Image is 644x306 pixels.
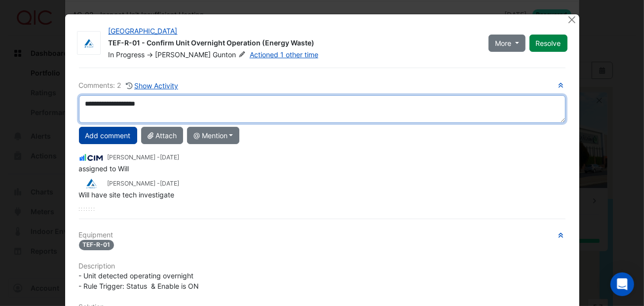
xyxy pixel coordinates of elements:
[109,50,145,59] span: In Progress
[79,164,129,173] span: assigned to Will
[147,50,153,59] span: ->
[610,272,634,296] div: Open Intercom Messenger
[77,38,100,48] img: Airmaster Australia
[109,38,477,50] div: TEF-R-01 - Confirm Unit Overnight Operation (Energy Waste)
[141,127,183,144] button: Attach
[155,50,211,59] span: [PERSON_NAME]
[79,80,179,91] div: Comments: 2
[108,153,180,162] small: [PERSON_NAME] -
[250,50,318,59] a: Actioned 1 other time
[79,262,566,270] h6: Description
[495,38,511,48] span: More
[79,231,566,239] h6: Equipment
[79,191,175,199] span: Will have site tech investigate
[530,35,568,52] button: Resolve
[79,127,137,144] button: Add comment
[213,50,248,60] span: Gunton
[108,179,180,188] small: [PERSON_NAME] -
[489,35,526,52] button: More
[79,153,104,163] img: CIM
[125,80,179,91] button: Show Activity
[187,127,240,144] button: @ Mention
[79,271,199,290] span: - Unit detected operating overnight - Rule Trigger: Status & Enable is ON
[79,178,104,189] img: Airmaster Australia
[109,27,178,35] a: [GEOGRAPHIC_DATA]
[79,240,114,250] span: TEF-R-01
[160,180,180,187] span: 2025-07-15 14:39:16
[160,153,180,161] span: 2025-07-15 16:40:21
[567,14,577,25] button: Close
